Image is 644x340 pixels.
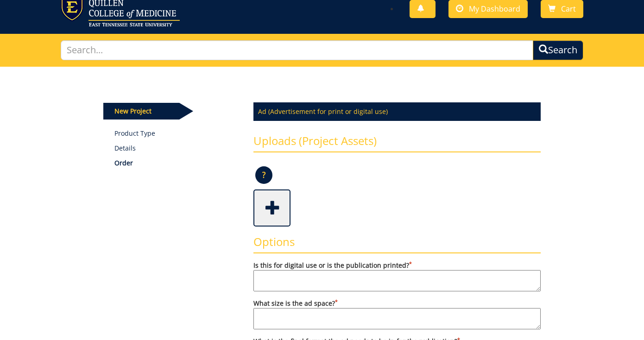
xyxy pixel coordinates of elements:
[253,135,541,152] h3: Uploads (Project Assets)
[533,40,583,60] button: Search
[253,102,541,121] p: Ad (Advertisement for print or digital use)
[253,270,541,291] textarea: Is this for digital use or is the publication printed?*
[114,129,240,138] a: Product Type
[253,299,541,329] label: What size is the ad space?
[103,103,179,120] p: New Project
[114,158,240,168] p: Order
[255,166,272,184] p: ?
[61,40,533,60] input: Search...
[114,144,240,153] p: Details
[561,4,576,14] span: Cart
[253,308,541,329] textarea: What size is the ad space?*
[253,236,541,253] h3: Options
[253,261,541,291] label: Is this for digital use or is the publication printed?
[469,4,520,14] span: My Dashboard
